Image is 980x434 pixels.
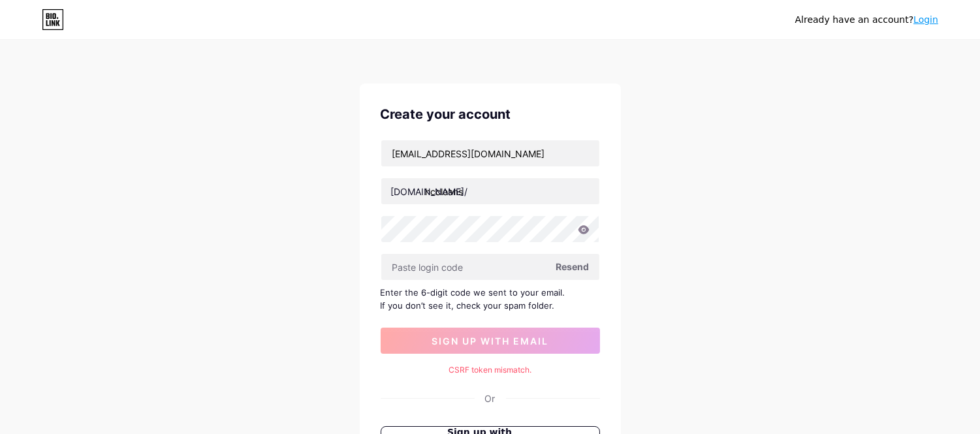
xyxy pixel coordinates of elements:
input: username [381,178,599,204]
div: [DOMAIN_NAME]/ [391,185,468,198]
a: Login [913,14,938,25]
span: Resend [556,260,590,273]
div: CSRF token mismatch. [381,364,600,376]
button: sign up with email [381,328,600,354]
div: Create your account [381,104,600,124]
div: Or [485,392,496,405]
div: Enter the 6-digit code we sent to your email. If you don’t see it, check your spam folder. [381,286,600,312]
div: Already have an account? [795,13,938,27]
input: Paste login code [381,254,599,280]
span: sign up with email [432,335,548,347]
input: Email [381,140,599,166]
